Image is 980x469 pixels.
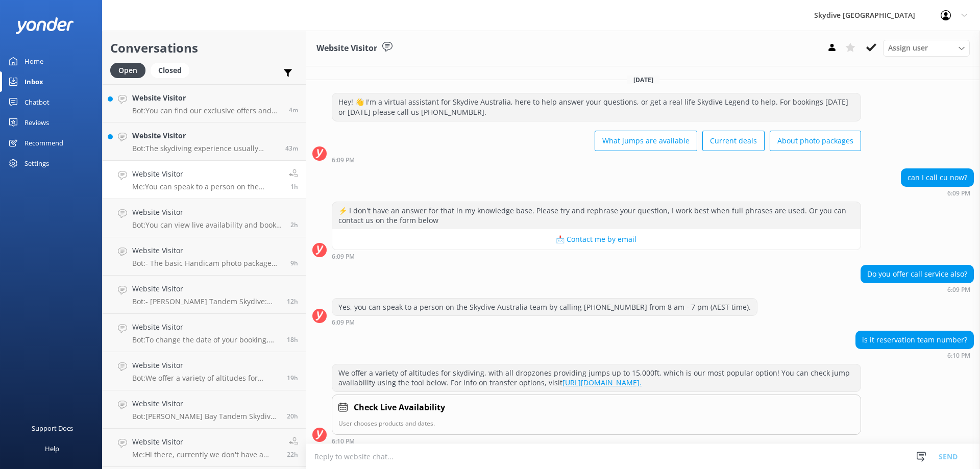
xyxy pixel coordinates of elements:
div: Do you offer call service also? [861,265,973,283]
h4: Website Visitor [132,245,283,256]
span: Sep 10 2025 01:02pm (UTC +10:00) Australia/Brisbane [287,450,298,459]
div: Reviews [24,112,49,133]
a: Open [110,64,151,76]
div: Hey! 👋 I'm a virtual assistant for Skydive Australia, here to help answer your questions, or get ... [332,93,861,120]
div: Home [24,51,43,71]
a: Website VisitorBot:We offer a variety of altitudes for skydiving, with all dropzones providing ju... [103,352,306,390]
a: Closed [151,64,194,76]
a: Website VisitorMe:You can speak to a person on the Skydive Australia team by calling [PHONE_NUMBE... [103,161,306,199]
p: User chooses products and dates. [338,418,854,428]
div: Sep 10 2025 06:09pm (UTC +10:00) Australia/Brisbane [332,318,757,326]
p: Bot: To change the date of your booking, you need to provide 24 hours notice. You can call us on ... [132,335,279,344]
a: Website VisitorBot:[PERSON_NAME] Bay Tandem Skydive offers free pick-ups from popular local spots... [103,390,306,429]
strong: 6:09 PM [332,319,355,326]
h4: Website Visitor [132,398,279,409]
span: Sep 10 2025 02:16pm (UTC +10:00) Australia/Brisbane [287,412,298,421]
span: Sep 10 2025 10:23pm (UTC +10:00) Australia/Brisbane [287,297,298,306]
img: yonder-white-logo.png [15,17,74,34]
div: Settings [24,153,49,174]
a: Website VisitorBot:- [PERSON_NAME] Tandem Skydive: Experience a 60-second freefall towards the Ne... [103,276,306,314]
h4: Website Visitor [132,168,281,180]
button: Current deals [702,131,765,151]
strong: 6:09 PM [332,254,355,260]
div: Recommend [24,133,63,153]
span: Sep 10 2025 03:59pm (UTC +10:00) Australia/Brisbane [287,374,298,382]
div: Inbox [24,71,43,92]
h4: Website Visitor [132,360,279,371]
div: Sep 10 2025 06:10pm (UTC +10:00) Australia/Brisbane [855,352,974,359]
p: Bot: The skydiving experience usually takes a couple of hours, but it's recommended to set aside ... [132,144,278,153]
button: What jumps are available [595,131,697,151]
button: About photo packages [770,131,861,151]
p: Bot: You can find our exclusive offers and current deals by visiting our specials page at [URL][D... [132,106,281,115]
h4: Website Visitor [132,207,283,218]
p: Me: You can speak to a person on the Skydive Australia team by calling [PHONE_NUMBER] [132,182,281,191]
p: Bot: - The basic Handicam photo package costs $129 per person and includes photos of your entire ... [132,259,283,268]
div: Closed [151,63,189,78]
div: can I call cu now? [901,169,973,186]
div: Sep 10 2025 06:10pm (UTC +10:00) Australia/Brisbane [332,437,861,445]
h4: Website Visitor [132,436,279,448]
span: Assign user [888,42,928,54]
a: Website VisitorMe:Hi there, currently we don't have a weekday promo22h [103,429,306,467]
h4: Website Visitor [132,283,279,294]
a: Website VisitorBot:To change the date of your booking, you need to provide 24 hours notice. You c... [103,314,306,352]
span: Sep 11 2025 11:09am (UTC +10:00) Australia/Brisbane [289,106,298,114]
h4: Website Visitor [132,130,278,141]
span: Sep 11 2025 10:29am (UTC +10:00) Australia/Brisbane [285,144,298,153]
div: ⚡ I don't have an answer for that in my knowledge base. Please try and rephrase your question, I ... [332,202,861,229]
span: [DATE] [627,76,659,84]
span: Sep 11 2025 09:15am (UTC +10:00) Australia/Brisbane [290,182,298,191]
p: Bot: [PERSON_NAME] Bay Tandem Skydive offers free pick-ups from popular local spots in and around... [132,412,279,421]
div: Support Docs [32,418,73,438]
span: Sep 11 2025 02:07am (UTC +10:00) Australia/Brisbane [290,259,298,267]
h2: Conversations [110,38,298,58]
a: Website VisitorBot:- The basic Handicam photo package costs $129 per person and includes photos o... [103,237,306,276]
strong: 6:09 PM [332,157,355,163]
strong: 6:09 PM [947,190,970,196]
div: Help [45,438,59,459]
span: Sep 10 2025 05:02pm (UTC +10:00) Australia/Brisbane [287,335,298,344]
a: Website VisitorBot:The skydiving experience usually takes a couple of hours, but it's recommended... [103,122,306,161]
div: Sep 10 2025 06:09pm (UTC +10:00) Australia/Brisbane [332,253,861,260]
div: Sep 10 2025 06:09pm (UTC +10:00) Australia/Brisbane [332,156,861,163]
p: Bot: We offer a variety of altitudes for skydiving, with all dropzones providing jumps up to 15,0... [132,374,279,383]
h4: Website Visitor [132,92,281,104]
h4: Check Live Availability [354,401,445,414]
div: We offer a variety of altitudes for skydiving, with all dropzones providing jumps up to 15,000ft,... [332,364,861,391]
button: 📩 Contact me by email [332,229,861,250]
strong: 6:10 PM [947,353,970,359]
a: Website VisitorBot:You can find our exclusive offers and current deals by visiting our specials p... [103,84,306,122]
p: Bot: - [PERSON_NAME] Tandem Skydive: Experience a 60-second freefall towards the New South Wales ... [132,297,279,306]
p: Bot: You can view live availability and book your [GEOGRAPHIC_DATA] Tandem Skydive online at [URL... [132,220,283,230]
strong: 6:10 PM [332,438,355,445]
div: Sep 10 2025 06:09pm (UTC +10:00) Australia/Brisbane [901,189,974,196]
a: [URL][DOMAIN_NAME]. [562,378,642,387]
h4: Website Visitor [132,322,279,333]
div: Chatbot [24,92,50,112]
span: Sep 11 2025 09:04am (UTC +10:00) Australia/Brisbane [290,220,298,229]
strong: 6:09 PM [947,287,970,293]
div: Assign User [883,40,970,56]
p: Me: Hi there, currently we don't have a weekday promo [132,450,279,459]
div: Sep 10 2025 06:09pm (UTC +10:00) Australia/Brisbane [861,286,974,293]
h3: Website Visitor [316,42,377,55]
div: Yes, you can speak to a person on the Skydive Australia team by calling [PHONE_NUMBER] from 8 am ... [332,299,757,316]
div: is it reservation team number? [856,331,973,349]
a: Website VisitorBot:You can view live availability and book your [GEOGRAPHIC_DATA] Tandem Skydive ... [103,199,306,237]
div: Open [110,63,145,78]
